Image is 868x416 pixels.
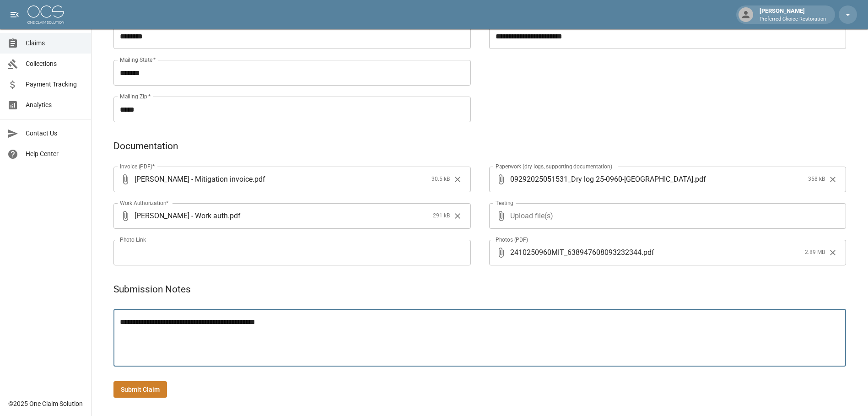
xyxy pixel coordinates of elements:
[760,16,826,23] p: Preferred Choice Restoration
[431,175,450,184] span: 30.5 kB
[120,56,156,64] label: Mailing State
[510,174,693,184] span: 09292025051531_Dry log 25-0960-[GEOGRAPHIC_DATA]
[496,162,612,170] label: Paperwork (dry logs, supporting documentation)
[120,236,146,243] label: Photo Link
[135,211,228,221] span: [PERSON_NAME] - Work auth
[826,173,840,186] button: Clear
[26,38,84,48] span: Claims
[756,6,830,23] div: [PERSON_NAME]
[120,162,155,170] label: Invoice (PDF)*
[8,399,83,408] div: © 2025 One Claim Solution
[26,80,84,89] span: Payment Tracking
[120,92,151,100] label: Mailing Zip
[642,247,654,258] span: . pdf
[510,247,642,258] span: 2410250960MIT_638947608093232344
[120,199,169,207] label: Work Authorization*
[510,203,822,229] span: Upload file(s)
[451,209,464,223] button: Clear
[496,236,528,243] label: Photos (PDF)
[5,5,24,24] button: open drawer
[228,211,241,221] span: . pdf
[26,59,84,69] span: Collections
[433,211,450,221] span: 291 kB
[496,199,513,207] label: Testing
[26,100,84,110] span: Analytics
[808,175,825,184] span: 358 kB
[253,174,265,184] span: . pdf
[135,174,253,184] span: [PERSON_NAME] - Mitigation invoice
[826,246,840,259] button: Clear
[26,129,84,138] span: Contact Us
[805,248,825,257] span: 2.89 MB
[27,5,64,24] img: ocs-logo-white-transparent.png
[451,173,464,186] button: Clear
[26,149,84,159] span: Help Center
[693,174,706,184] span: . pdf
[113,381,167,398] button: Submit Claim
